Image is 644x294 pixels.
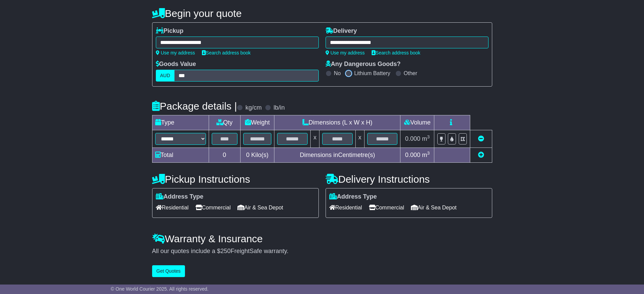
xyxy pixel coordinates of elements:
[405,152,420,158] span: 0.000
[354,70,390,76] label: Lithium Battery
[427,134,430,139] sup: 3
[111,286,209,292] span: © One World Courier 2025. All rights reserved.
[422,135,430,142] span: m
[274,148,400,163] td: Dimensions in Centimetre(s)
[209,115,240,130] td: Qty
[355,130,364,148] td: x
[152,8,492,19] h4: Begin your quote
[372,50,420,55] a: Search address book
[156,202,189,213] span: Residential
[326,50,365,55] a: Use my address
[405,135,420,142] span: 0.000
[411,202,457,213] span: Air & Sea Depot
[152,148,209,163] td: Total
[404,70,417,76] label: Other
[369,202,404,213] span: Commercial
[202,50,251,55] a: Search address book
[326,174,492,185] h4: Delivery Instructions
[422,152,430,158] span: m
[329,202,362,213] span: Residential
[152,174,319,185] h4: Pickup Instructions
[246,152,249,158] span: 0
[240,115,274,130] td: Weight
[156,61,196,68] label: Goods Value
[427,151,430,156] sup: 3
[152,100,237,112] h4: Package details |
[334,70,341,76] label: No
[311,130,319,148] td: x
[209,148,240,163] td: 0
[245,104,262,112] label: kg/cm
[152,248,492,255] div: All our quotes include a $ FreightSafe warranty.
[478,152,484,158] a: Add new item
[478,135,484,142] a: Remove this item
[152,115,209,130] td: Type
[326,27,357,35] label: Delivery
[237,202,283,213] span: Air & Sea Depot
[273,104,285,112] label: lb/in
[274,115,400,130] td: Dimensions (L x W x H)
[326,61,401,68] label: Any Dangerous Goods?
[156,50,195,55] a: Use my address
[156,70,175,82] label: AUD
[156,193,204,201] label: Address Type
[156,27,184,35] label: Pickup
[152,265,185,277] button: Get Quotes
[195,202,231,213] span: Commercial
[221,248,231,254] span: 250
[400,115,434,130] td: Volume
[240,148,274,163] td: Kilo(s)
[329,193,377,201] label: Address Type
[152,233,492,244] h4: Warranty & Insurance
